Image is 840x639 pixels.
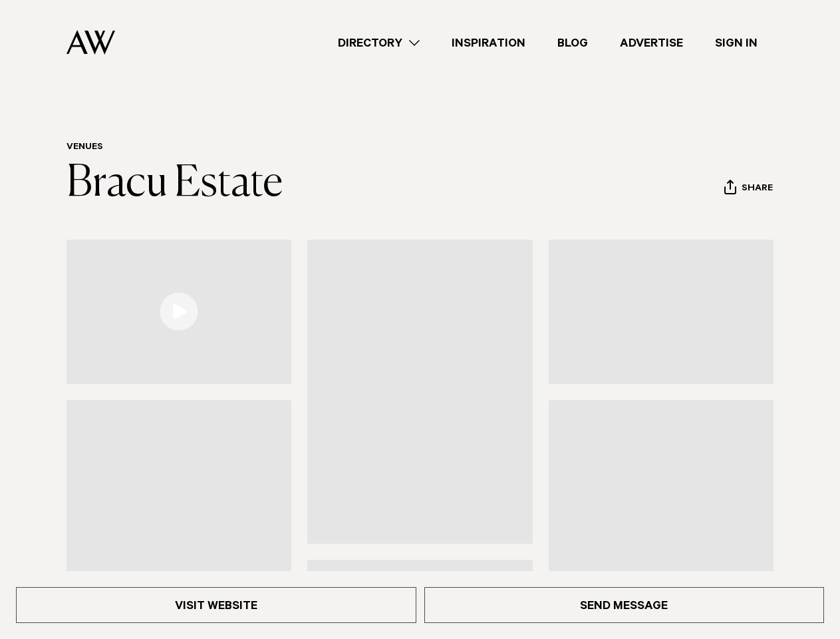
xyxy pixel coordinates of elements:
a: marquee wedding bracu estate [549,240,773,384]
a: Visit Website [16,587,416,623]
a: Advertise [604,34,699,52]
button: Share [724,179,773,199]
a: Venues [67,142,103,153]
a: Bracu Estate [67,162,283,205]
img: Auckland Weddings Logo [67,30,115,55]
a: Send Message [424,587,825,623]
a: Blog [541,34,604,52]
a: Inspiration [436,34,541,52]
a: Sign In [699,34,773,52]
span: Share [742,183,773,196]
a: Directory [322,34,436,52]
